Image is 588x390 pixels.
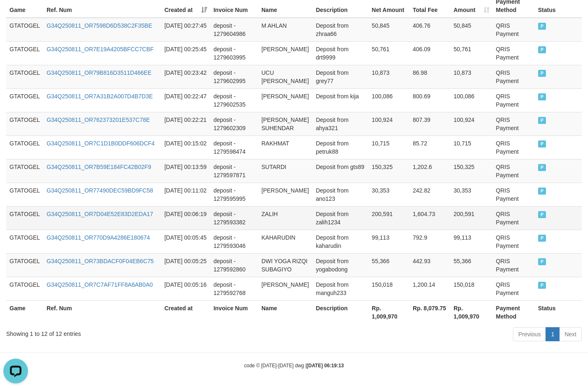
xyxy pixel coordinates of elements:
[258,253,313,277] td: DWI YOGA RIZQI SUBAGIYO
[369,18,409,42] td: 50,845
[6,112,43,136] td: GTATOGEL
[409,206,450,230] td: 1,604.73
[493,18,535,42] td: QRIS Payment
[538,117,546,124] span: PAID
[6,159,43,183] td: GTATOGEL
[538,140,546,147] span: PAID
[47,211,153,217] a: G34Q250811_OR7D04E52E83D2EDA17
[450,159,493,183] td: 150,325
[210,112,258,136] td: deposit - 1279602309
[258,300,313,324] th: Name
[513,327,546,341] a: Previous
[258,230,313,253] td: KAHARUDIN
[161,300,210,324] th: Created at
[493,65,535,88] td: QRIS Payment
[161,277,210,300] td: [DATE] 00:05:16
[47,281,153,288] a: G34Q250811_OR7C7AF71FF8A6AB0A0
[409,65,450,88] td: 86.98
[493,300,535,324] th: Payment Method
[535,300,582,324] th: Status
[538,23,546,30] span: PAID
[210,300,258,324] th: Invoice Num
[6,41,43,65] td: GTATOGEL
[6,206,43,230] td: GTATOGEL
[538,282,546,289] span: PAID
[369,253,409,277] td: 55,366
[313,206,369,230] td: Deposit from zalih1234
[369,183,409,206] td: 30,353
[6,136,43,159] td: GTATOGEL
[369,65,409,88] td: 10,873
[409,230,450,253] td: 792.9
[6,277,43,300] td: GTATOGEL
[210,230,258,253] td: deposit - 1279593046
[6,18,43,42] td: GTATOGEL
[450,65,493,88] td: 10,873
[210,41,258,65] td: deposit - 1279603995
[559,327,582,341] a: Next
[538,164,546,171] span: PAID
[258,159,313,183] td: SUTARDI
[47,164,151,170] a: G34Q250811_OR7B59E184FC42B02F9
[450,18,493,42] td: 50,845
[161,183,210,206] td: [DATE] 00:11:02
[161,136,210,159] td: [DATE] 00:15:02
[210,206,258,230] td: deposit - 1279593382
[313,230,369,253] td: Deposit from kaharudin
[409,300,450,324] th: Rp. 8,079.75
[210,136,258,159] td: deposit - 1279598474
[313,300,369,324] th: Description
[6,300,43,324] th: Game
[493,112,535,136] td: QRIS Payment
[161,159,210,183] td: [DATE] 00:13:59
[409,18,450,42] td: 406.76
[369,206,409,230] td: 200,591
[161,88,210,112] td: [DATE] 00:22:47
[369,41,409,65] td: 50,761
[313,183,369,206] td: Deposit from ano123
[161,206,210,230] td: [DATE] 00:06:19
[450,112,493,136] td: 100,924
[450,41,493,65] td: 50,761
[313,112,369,136] td: Deposit from ahya321
[450,230,493,253] td: 99,113
[493,88,535,112] td: QRIS Payment
[258,65,313,88] td: UCU [PERSON_NAME]
[313,136,369,159] td: Deposit from petruk88
[3,3,28,28] button: Open LiveChat chat widget
[47,22,152,29] a: G34Q250811_OR7598D6D538C2F35BE
[313,277,369,300] td: Deposit from manguh233
[369,136,409,159] td: 10,715
[450,206,493,230] td: 200,591
[450,136,493,159] td: 10,715
[6,88,43,112] td: GTATOGEL
[493,41,535,65] td: QRIS Payment
[369,277,409,300] td: 150,018
[313,159,369,183] td: Deposit from gts89
[258,18,313,42] td: M AHLAN
[258,136,313,159] td: RAKHMAT
[161,112,210,136] td: [DATE] 00:22:21
[210,18,258,42] td: deposit - 1279604986
[493,183,535,206] td: QRIS Payment
[409,136,450,159] td: 85.72
[161,41,210,65] td: [DATE] 00:25:45
[369,159,409,183] td: 150,325
[258,112,313,136] td: [PERSON_NAME] SUHENDAR
[369,112,409,136] td: 100,924
[313,88,369,112] td: Deposit from kija
[43,300,161,324] th: Ref. Num
[409,253,450,277] td: 442.93
[493,159,535,183] td: QRIS Payment
[47,140,155,147] a: G34Q250811_OR7C1D1B0DDF606DCF4
[538,188,546,195] span: PAID
[409,112,450,136] td: 807.39
[47,46,154,52] a: G34Q250811_OR7E19A4205BFCC7CBF
[538,235,546,242] span: PAID
[409,88,450,112] td: 800.69
[210,88,258,112] td: deposit - 1279602535
[210,183,258,206] td: deposit - 1279595995
[47,117,150,123] a: G34Q250811_OR762373201E537C78E
[258,183,313,206] td: [PERSON_NAME]
[538,258,546,265] span: PAID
